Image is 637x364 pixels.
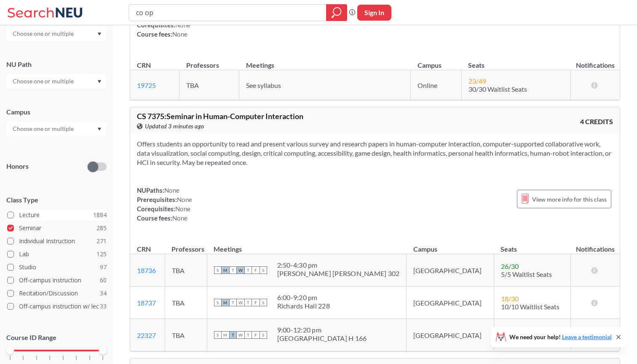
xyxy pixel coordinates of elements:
[244,266,252,274] span: T
[407,236,494,254] th: Campus
[7,301,107,312] label: Off-campus instruction w/ lec
[532,194,607,205] span: View more info for this class
[93,210,107,220] span: 1884
[6,162,29,171] p: Honors
[222,331,229,339] span: M
[509,334,612,340] span: We need your help!
[137,81,156,89] a: 19725
[164,186,179,194] span: None
[8,29,79,39] input: Choose one or multiple
[97,128,102,131] svg: Dropdown arrow
[179,70,239,100] td: TBA
[277,293,330,302] div: 6:00 - 9:20 pm
[6,333,107,343] p: Course ID Range
[100,289,107,298] span: 34
[580,117,613,126] span: 4 CREDITS
[501,270,552,278] span: 5/5 Waitlist Seats
[137,266,156,274] a: 18736
[6,195,107,205] span: Class Type
[7,262,107,273] label: Studio
[214,299,222,306] span: S
[411,70,462,100] td: Online
[244,299,252,306] span: T
[165,236,207,254] th: Professors
[165,287,207,319] td: TBA
[96,223,107,233] span: 285
[6,74,107,88] div: Dropdown arrow
[135,5,320,20] input: Class, professor, course number, "phrase"
[407,319,494,351] td: [GEOGRAPHIC_DATA]
[252,266,260,274] span: F
[6,60,107,69] div: NU Path
[137,186,192,223] div: NUPaths: Prerequisites: Corequisites: Course fees:
[8,124,79,134] input: Choose one or multiple
[137,299,156,307] a: 18737
[8,76,79,86] input: Choose one or multiple
[177,196,192,203] span: None
[277,334,367,343] div: [GEOGRAPHIC_DATA] H 166
[260,331,267,339] span: S
[165,319,207,351] td: TBA
[7,288,107,299] label: Recitation/Discussion
[501,295,519,303] span: 18 / 30
[7,210,107,221] label: Lecture
[179,52,239,70] th: Professors
[237,331,244,339] span: W
[277,261,400,269] div: 2:50 - 4:30 pm
[260,299,267,306] span: S
[6,27,107,41] div: Dropdown arrow
[277,269,400,278] div: [PERSON_NAME] [PERSON_NAME] 302
[175,205,190,213] span: None
[501,262,519,270] span: 26 / 30
[246,81,281,89] span: See syllabus
[222,299,229,306] span: M
[411,52,462,70] th: Campus
[214,331,222,339] span: S
[501,303,559,311] span: 10/10 Waitlist Seats
[407,254,494,287] td: [GEOGRAPHIC_DATA]
[357,5,391,21] button: Sign In
[97,32,102,36] svg: Dropdown arrow
[326,4,347,21] div: magnifying glass
[260,266,267,274] span: S
[214,266,222,274] span: S
[237,266,244,274] span: W
[137,61,151,70] div: CRN
[277,302,330,310] div: Richards Hall 228
[237,299,244,306] span: W
[207,236,407,254] th: Meetings
[100,263,107,272] span: 97
[252,331,260,339] span: F
[407,287,494,319] td: [GEOGRAPHIC_DATA]
[6,122,107,136] div: Dropdown arrow
[571,52,620,70] th: Notifications
[229,266,237,274] span: T
[332,7,342,19] svg: magnifying glass
[137,112,303,121] span: CS 7375 : Seminar in Human-Computer Interaction
[239,52,411,70] th: Meetings
[461,52,571,70] th: Seats
[165,254,207,287] td: TBA
[96,236,107,246] span: 271
[7,275,107,286] label: Off-campus instruction
[222,266,229,274] span: M
[468,85,527,93] span: 30/30 Waitlist Seats
[571,236,620,254] th: Notifications
[562,333,612,340] a: Leave a testimonial
[494,236,571,254] th: Seats
[7,249,107,260] label: Lab
[6,107,107,117] div: Campus
[229,331,237,339] span: T
[137,331,156,339] a: 22327
[172,30,187,38] span: None
[7,223,107,234] label: Seminar
[172,214,187,222] span: None
[100,302,107,311] span: 33
[96,250,107,259] span: 125
[137,139,613,167] section: Offers students an opportunity to read and present various survey and research papers in human-co...
[145,122,204,131] span: Updated 3 minutes ago
[97,80,102,83] svg: Dropdown arrow
[277,326,367,334] div: 9:00 - 12:20 pm
[468,77,486,85] span: 23 / 49
[100,276,107,285] span: 60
